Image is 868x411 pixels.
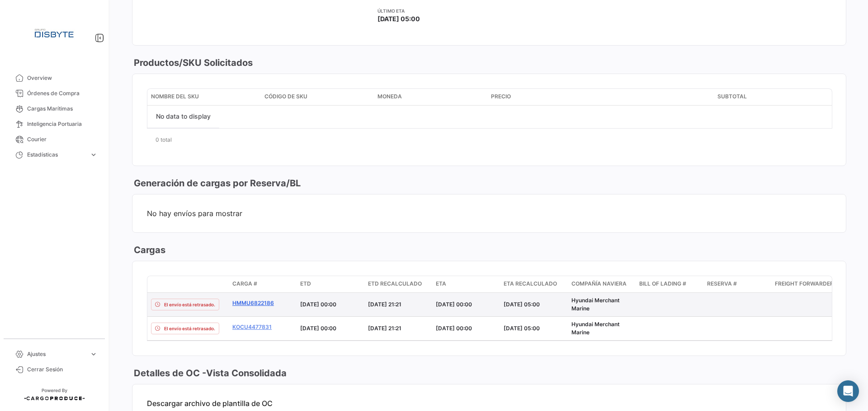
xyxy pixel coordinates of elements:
[703,276,771,292] datatable-header-cell: Reserva #
[164,301,215,308] span: El envío está retrasado.
[436,325,472,332] span: [DATE] 00:00
[7,116,101,132] a: Inteligencia Portuaria
[300,301,336,308] span: [DATE] 00:00
[639,280,686,288] span: Bill of Lading #
[147,399,831,408] p: Descargar archivo de plantilla de OC
[377,7,601,14] app-card-info-title: Último ETA
[571,280,627,288] span: Compañía naviera
[364,276,432,292] datatable-header-cell: ETD Recalculado
[636,276,703,292] datatable-header-cell: Bill of Lading #
[27,89,98,97] span: Órdenes de Compra
[7,70,101,86] a: Overview
[717,92,747,101] span: Subtotal
[374,89,487,105] datatable-header-cell: Moneda
[132,244,165,256] h3: Cargas
[232,280,257,288] span: Carga #
[297,276,364,292] datatable-header-cell: ETD
[27,74,98,82] span: Overview
[147,106,219,128] div: No data to display
[500,276,568,292] datatable-header-cell: ETA Recalculado
[27,151,86,159] span: Estadísticas
[300,280,311,288] span: ETD
[229,276,297,292] datatable-header-cell: Carga #
[7,132,101,147] a: Courier
[7,101,101,116] a: Cargas Marítimas
[771,276,839,292] datatable-header-cell: Freight Forwarder
[151,92,199,101] span: Nombre del SKU
[132,177,301,189] h3: Generación de cargas por Reserva/BL
[147,209,831,218] span: No hay envíos para mostrar
[300,325,336,332] span: [DATE] 00:00
[504,301,540,308] span: [DATE] 05:00
[90,151,98,159] span: expand_more
[568,276,636,292] datatable-header-cell: Compañía naviera
[27,365,98,374] span: Cerrar Sesión
[837,380,859,402] div: Abrir Intercom Messenger
[27,135,98,143] span: Courier
[132,56,253,69] h3: Productos/SKU Solicitados
[491,92,511,101] span: Precio
[147,89,261,105] datatable-header-cell: Nombre del SKU
[377,92,402,101] span: Moneda
[32,11,77,56] img: Logo+disbyte.jpeg
[261,89,374,105] datatable-header-cell: Código de SKU
[164,325,215,332] span: El envío está retrasado.
[368,301,401,308] span: [DATE] 21:21
[132,367,287,379] h3: Detalles de OC - Vista Consolidada
[264,92,307,101] span: Código de SKU
[571,297,620,312] span: Hyundai Merchant Marine
[707,280,737,288] span: Reserva #
[27,350,86,358] span: Ajustes
[368,280,422,288] span: ETD Recalculado
[436,301,472,308] span: [DATE] 00:00
[436,280,446,288] span: ETA
[368,325,401,332] span: [DATE] 21:21
[775,280,834,288] span: Freight Forwarder
[7,86,101,101] a: Órdenes de Compra
[432,276,500,292] datatable-header-cell: ETA
[504,325,540,332] span: [DATE] 05:00
[232,299,293,307] a: HMMU6822186
[147,129,831,151] div: 0 total
[377,14,420,23] span: [DATE] 05:00
[27,105,98,113] span: Cargas Marítimas
[232,323,293,331] a: KOCU4477831
[504,280,557,288] span: ETA Recalculado
[571,321,620,336] span: Hyundai Merchant Marine
[27,120,98,128] span: Inteligencia Portuaria
[90,350,98,358] span: expand_more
